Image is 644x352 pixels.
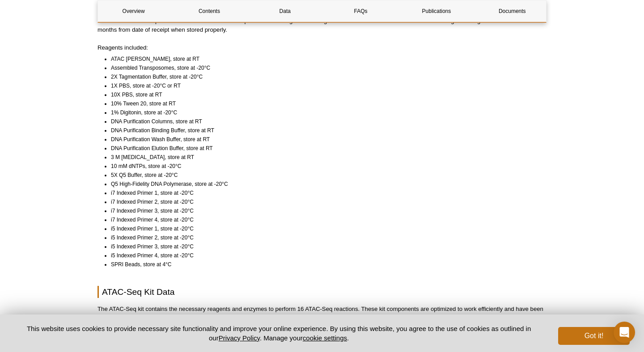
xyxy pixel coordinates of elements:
[111,260,538,269] li: SPRI Beads, store at 4°C
[477,0,548,22] a: Documents
[97,43,547,52] p: Reagents included:
[111,197,538,206] li: i7 Indexed Primer 2, store at -20°C
[111,117,538,126] li: DNA Purification Columns, store at RT
[111,251,538,260] li: i5 Indexed Primer 4, store at -20°C
[98,0,169,22] a: Overview
[111,144,538,153] li: DNA Purification Elution Buffer, store at RT
[614,322,635,343] div: Open Intercom Messenger
[558,327,630,345] button: Got it!
[111,99,538,108] li: 10% Tween 20, store at RT
[111,206,538,215] li: i7 Indexed Primer 3, store at -20°C
[111,180,538,189] li: Q5 High-Fidelity DNA Polymerase, store at -20°C
[219,334,260,342] a: Privacy Policy
[111,233,538,242] li: i5 Indexed Primer 2, store at -20°C
[111,242,538,251] li: i5 Indexed Primer 3, store at -20°C
[111,63,538,72] li: Assembled Transposomes, store at -20°C
[111,135,538,144] li: DNA Purification Wash Buffer, store at RT
[325,0,396,22] a: FAQs
[303,334,347,342] button: cookie settings
[111,54,538,63] li: ATAC [PERSON_NAME], store at RT
[111,189,538,197] li: i7 Indexed Primer 1, store at -20°C
[401,0,472,22] a: Publications
[174,0,245,22] a: Contents
[111,72,538,81] li: 2X Tagmentation Buffer, store at -20°C
[111,153,538,162] li: 3 M [MEDICAL_DATA], store at RT
[111,215,538,224] li: i7 Indexed Primer 4, store at -20°C
[111,162,538,171] li: 10 mM dNTPs, store at -20°C
[111,90,538,99] li: 10X PBS, store at RT
[97,305,547,323] p: The ATAC-Seq kit contains the necessary reagents and enzymes to perform 16 ATAC-Seq reactions. Th...
[111,171,538,180] li: 5X Q5 Buffer, store at -20°C
[111,108,538,117] li: 1% Digitonin, store at -20°C
[97,286,547,298] h2: ATAC-Seq Kit Data
[111,126,538,135] li: DNA Purification Binding Buffer, store at RT
[250,0,321,22] a: Data
[14,324,543,343] p: This website uses cookies to provide necessary site functionality and improve your online experie...
[111,224,538,233] li: i5 Indexed Primer 1, store at -20°C
[111,81,538,90] li: 1X PBS, store at -20°C or RT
